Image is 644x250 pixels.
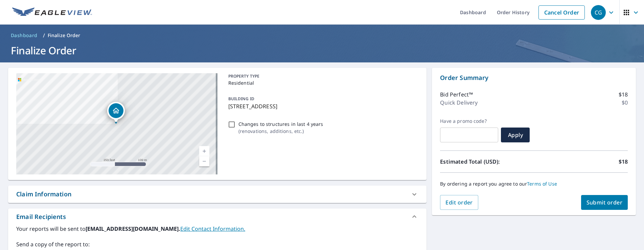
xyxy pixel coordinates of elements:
[8,209,427,225] div: Email Recipients
[8,30,40,41] a: Dashboard
[440,195,478,210] button: Edit order
[238,120,323,128] p: Changes to structures in last 4 years
[16,212,66,221] div: Email Recipients
[440,118,498,124] label: Have a promo code?
[8,44,636,57] h1: Finalize Order
[180,225,245,232] a: EditContactInfo
[440,90,473,99] p: Bid Perfect™
[16,240,418,248] label: Send a copy of the report to:
[440,99,478,107] p: Quick Delivery
[228,79,416,86] p: Residential
[16,225,418,233] label: Your reports will be sent to
[8,186,427,203] div: Claim Information
[43,31,45,39] li: /
[238,128,323,135] p: ( renovations, additions, etc. )
[506,131,524,139] span: Apply
[538,5,585,20] a: Cancel Order
[622,99,628,107] p: $0
[8,30,636,41] nav: breadcrumb
[199,156,209,166] a: Current Level 17, Zoom Out
[12,7,92,18] img: EV Logo
[440,158,534,166] p: Estimated Total (USD):
[440,181,628,187] p: By ordering a report you agree to our
[619,158,628,166] p: $18
[527,180,557,187] a: Terms of Use
[591,5,606,20] div: CG
[501,128,530,142] button: Apply
[11,32,38,39] span: Dashboard
[228,102,416,110] p: [STREET_ADDRESS]
[86,225,180,232] b: [EMAIL_ADDRESS][DOMAIN_NAME].
[581,195,628,210] button: Submit order
[445,199,473,206] span: Edit order
[586,199,623,206] span: Submit order
[228,96,254,102] p: BUILDING ID
[619,90,628,99] p: $18
[48,32,80,39] p: Finalize Order
[228,73,416,79] p: PROPERTY TYPE
[440,73,628,82] p: Order Summary
[107,102,125,123] div: Dropped pin, building 1, Residential property, 20281 SW 317th St Homestead, FL 33030
[16,190,71,199] div: Claim Information
[199,146,209,156] a: Current Level 17, Zoom In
